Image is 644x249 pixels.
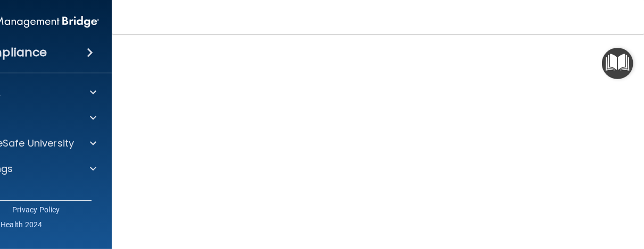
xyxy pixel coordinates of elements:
a: Privacy Policy [12,204,60,215]
button: Open Resource Center [602,48,633,79]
